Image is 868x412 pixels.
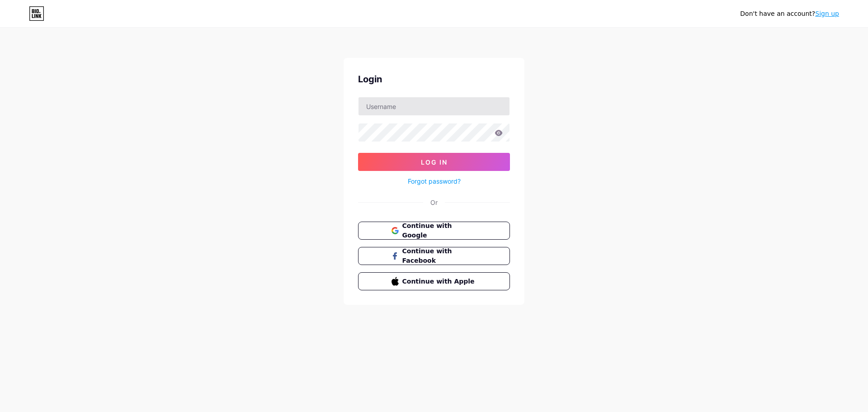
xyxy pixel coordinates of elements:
[408,176,461,186] a: Forgot password?
[402,246,477,265] span: Continue with Facebook
[402,221,477,240] span: Continue with Google
[815,10,839,17] a: Sign up
[358,272,510,290] button: Continue with Apple
[402,277,477,286] span: Continue with Apple
[358,222,510,240] button: Continue with Google
[358,72,510,86] div: Login
[358,247,510,265] button: Continue with Facebook
[421,158,448,166] span: Log In
[359,97,509,115] input: Username
[740,9,839,19] div: Don't have an account?
[358,153,510,171] button: Log In
[430,198,438,207] div: Or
